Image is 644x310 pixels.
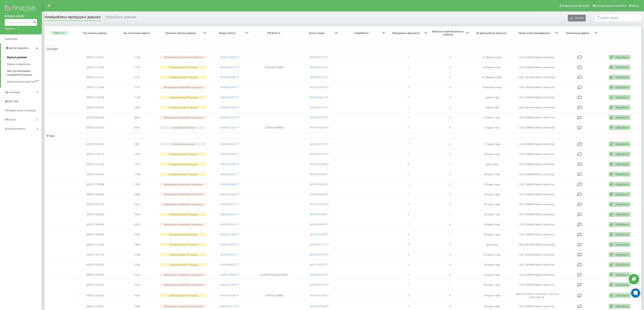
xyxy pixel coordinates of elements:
div: Обробити [616,294,629,297]
a: 380503988684 [310,193,326,196]
span: Причина пропуску дзвінка [160,32,202,35]
td: [PERSON_NAME] [250,123,298,132]
a: 380950017399 [220,283,236,286]
td: [DATE] 10:15:34 [74,160,116,169]
div: Обробити [616,75,629,79]
td: 1 [429,280,471,289]
a: 380955617685 [310,294,326,297]
span: Номер клієнта [211,32,245,35]
td: 16:00 [116,240,158,249]
td: 17:52 [116,149,158,159]
td: [DATE] 07:07:52 [74,123,116,132]
td: 1 [388,149,429,159]
td: 0 [429,53,471,62]
div: Обробити [616,304,629,308]
td: 16:26 [116,210,158,219]
a: 380505869518 [310,273,326,276]
td: 20 годин тому [471,230,513,239]
div: Обробити [616,55,629,59]
td: CALLTRAKING New (з липкістю) [513,270,560,279]
a: 380666056461 [220,172,236,176]
a: Дзвінки в реальному часіNEW [7,78,42,85]
div: Скинуто раніше 10 секунд [160,263,207,266]
div: Open Intercom Messenger [631,289,640,298]
a: 380967601144 [220,304,236,308]
td: 0 [429,200,471,209]
div: Обробити [616,126,629,129]
div: Обробити [616,253,629,256]
td: CALLTRAKING New (з липкістю) [513,123,560,132]
td: 3 [388,160,429,169]
a: 380965044228 [220,152,236,156]
td: 1 [388,113,429,122]
a: 380739163098 [310,162,326,166]
span: Співробітник [342,32,382,35]
td: 1 [388,63,429,72]
td: АВТО ПРО New (з липкістю) + ШІ в не робочий час [513,290,560,301]
td: 1 [388,170,429,179]
div: Обробити [616,213,629,216]
span: Як довго дзвінок втрачено [475,32,509,35]
td: [PERSON_NAME] [250,290,298,301]
td: CALLTRAKING New (з липкістю) [513,260,560,269]
div: Скинуто раніше 10 секунд [160,213,207,216]
td: [DATE] 10:55:31 [74,103,116,112]
td: [DATE] 16:07:34 [74,220,116,229]
div: Менеджери не відповіли на дзвінок [160,193,207,196]
td: 5 годин тому [471,123,513,132]
td: 16:05 [116,230,158,239]
td: 2 години тому [471,113,513,122]
td: 0 [429,103,471,112]
td: 20 годин тому [471,270,513,279]
td: 1 [429,160,471,169]
td: [DATE] 15:55:30 [74,260,116,269]
td: 20 годин тому [471,220,513,229]
td: 17:05 [116,180,158,189]
span: Налаштування профілю [596,4,626,7]
div: Менеджери не відповіли на дзвінок [160,116,207,119]
a: 380968265890 [220,85,236,89]
a: 380501431265 [310,66,326,69]
span: ПІБ Клієнта [255,32,294,35]
td: 19 годин тому [471,180,513,189]
a: 380999444252 [220,202,236,206]
td: день тому [471,240,513,249]
td: 16:41 [116,200,158,209]
div: Скинуто раніше 10 секунд [160,163,207,166]
div: Обробити [616,202,629,206]
td: 20 годин тому [471,260,513,269]
a: 380507852657 [220,96,236,99]
div: Менеджери не відповіли на дзвінок [160,203,207,206]
td: [DATE] 16:04:25 [74,230,116,239]
div: Скинуто раніше 10 секунд [160,294,207,297]
td: 15:55 [116,260,158,269]
td: 17:51 [116,160,158,169]
a: 380504769657 [310,96,326,99]
td: 1 [388,103,429,112]
td: [DATE] 09:52:40 [74,113,116,122]
td: [DATE] 11:10:46 [74,83,116,92]
a: 380958102007 [220,253,236,256]
td: [DATE] 11:04:44 [74,93,116,102]
td: 43 хвилини тому [471,83,513,92]
div: Необроблені пропущені дзвінки [45,15,101,21]
div: Оброблені дзвінки [105,15,136,21]
td: 10:55 [116,103,158,112]
td: 2 [388,83,429,92]
td: годину тому [471,103,513,112]
td: [DATE] 11:16:30 [74,240,116,249]
span: Реферальна програма [562,4,590,7]
a: 380503187794 [310,55,326,59]
td: 0 [429,220,471,229]
div: Менеджери не відповіли на дзвінок [160,305,207,308]
span: Бізнес номер [300,32,334,35]
td: 0 [429,180,471,189]
td: 1 [429,230,471,239]
td: 15:50 [116,290,158,301]
td: 20 годин тому [471,280,513,289]
span: Дзвінки в реальному часі [7,80,35,84]
td: 41 хвилину тому [471,73,513,82]
a: Журнал дзвінків [7,54,42,61]
button: Обрати всі [50,31,69,35]
a: 380739163098 [310,304,326,308]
